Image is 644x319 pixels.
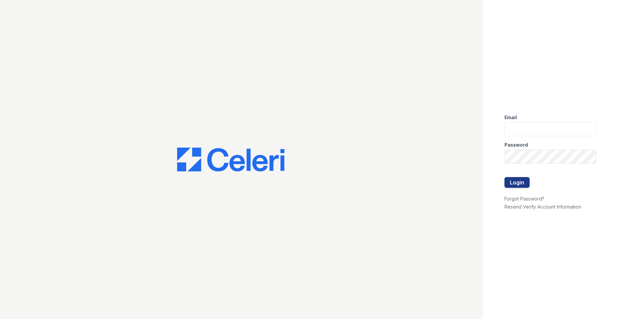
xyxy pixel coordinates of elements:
[504,142,528,148] label: Password
[504,196,544,202] a: Forgot Password?
[504,177,530,188] button: Login
[504,204,581,210] a: Resend Verify Account Information
[177,148,284,172] img: CE_Logo_Blue-a8612792a0a2168367f1c8372b55b34899dd931a85d93a1a3d3e32e68fde9ad4.png
[504,114,517,121] label: Email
